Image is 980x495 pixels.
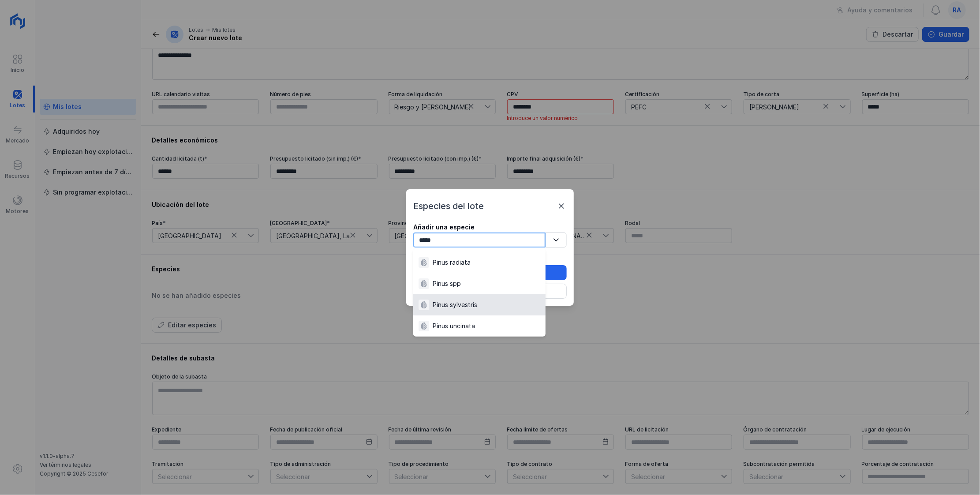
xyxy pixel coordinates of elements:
[413,294,546,315] li: [object Object]
[433,258,471,267] div: Pinus radiata
[433,300,477,309] div: Pinus sylvestris
[413,252,546,273] li: [object Object]
[433,279,461,288] div: Pinus spp
[413,315,546,337] li: [object Object]
[413,273,546,294] li: [object Object]
[413,223,567,232] div: Añadir una especie
[433,322,475,330] div: Pinus uncinata
[413,200,567,212] div: Especies del lote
